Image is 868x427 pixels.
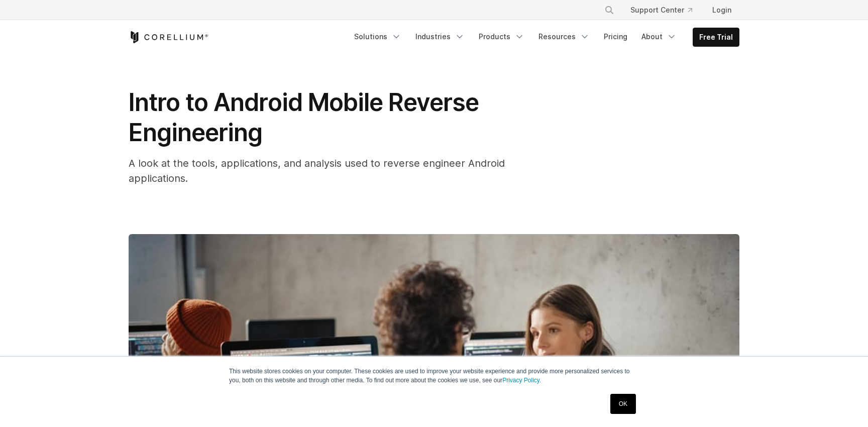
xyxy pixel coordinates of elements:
a: Corellium Home [129,31,208,43]
a: Resources [532,28,596,46]
span: A look at the tools, applications, and analysis used to reverse engineer Android applications. [129,157,505,184]
a: OK [610,394,636,414]
a: Solutions [348,28,407,46]
p: This website stores cookies on your computer. These cookies are used to improve your website expe... [229,367,639,385]
a: Support Center [622,1,700,19]
button: Search [600,1,618,19]
a: Pricing [598,28,633,46]
div: Navigation Menu [592,1,739,19]
a: Free Trial [693,28,739,46]
div: Navigation Menu [348,28,739,47]
span: Intro to Android Mobile Reverse Engineering [129,87,479,147]
a: Login [704,1,739,19]
a: Products [473,28,530,46]
a: Privacy Policy. [502,377,541,384]
a: Industries [409,28,471,46]
a: About [635,28,683,46]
